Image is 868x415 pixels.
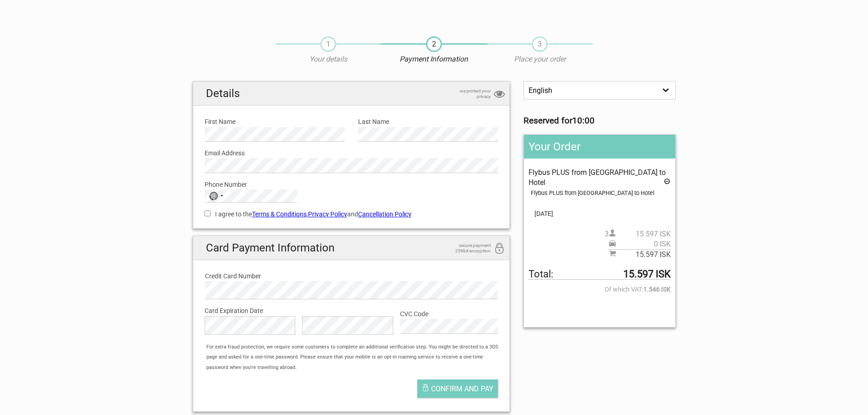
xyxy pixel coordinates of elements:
[616,229,671,239] span: 15.597 ISK
[252,210,307,218] a: Terms & Conditions
[205,117,344,127] label: First Name
[275,54,381,64] p: Your details
[205,271,498,281] label: Credit Card Number
[532,36,548,52] span: 3
[205,179,498,190] label: Phone Number
[320,36,336,52] span: 1
[400,309,498,319] label: CVC Code
[417,379,498,398] button: Confirm and pay
[616,250,671,260] span: 15.597 ISK
[609,249,671,260] span: Subtotal
[308,210,347,218] a: Privacy Policy
[205,148,498,158] label: Email Address
[616,239,671,249] span: 0 ISK
[193,236,510,260] h2: Card Payment Information
[193,82,510,106] h2: Details
[487,54,593,64] p: Place your order
[623,269,671,279] strong: 15.597 ISK
[524,116,675,126] h3: Reserved for
[445,88,491,99] span: we protect your privacy
[531,188,670,198] div: Flybus PLUS from [GEOGRAPHIC_DATA] to Hotel
[381,54,487,64] p: Payment Information
[205,209,498,219] label: I agree to the , and
[572,116,595,126] strong: 10:00
[494,88,505,101] i: privacy protection
[431,384,493,393] span: Confirm and pay
[529,269,670,280] span: Total to be paid
[529,284,670,294] span: Of which VAT:
[358,210,411,218] a: Cancellation Policy
[529,209,670,219] span: [DATE]
[358,117,498,127] label: Last Name
[605,229,671,239] span: 3 person(s)
[643,284,671,294] strong: 1.546 ISK
[205,306,498,316] label: Card Expiration Date
[494,243,505,255] i: 256bit encryption
[529,168,666,187] span: Flybus PLUS from [GEOGRAPHIC_DATA] to Hotel
[609,239,671,249] span: Pickup price
[426,36,442,52] span: 2
[445,243,491,254] span: secure payment 256bit encryption
[205,190,228,202] button: Selected country
[524,135,675,159] h2: Your Order
[202,342,509,373] div: For extra fraud protection, we require some customers to complete an additional verification step...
